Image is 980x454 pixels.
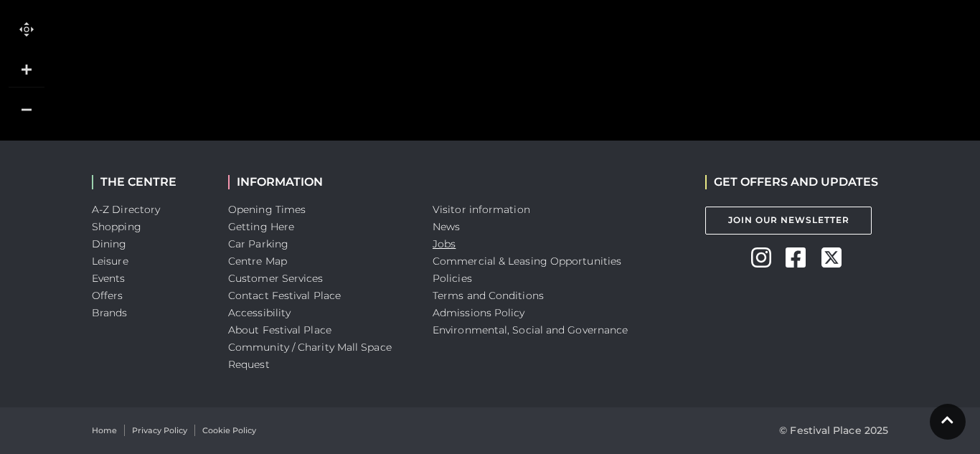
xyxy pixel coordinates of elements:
a: Policies [433,272,472,285]
a: Terms and Conditions [433,289,544,302]
a: Events [92,272,126,285]
a: About Festival Place [228,323,331,336]
a: News [433,220,460,233]
a: Jobs [433,237,456,250]
h2: INFORMATION [228,175,411,189]
a: Centre Map [228,255,287,268]
a: Getting Here [228,220,294,233]
h2: GET OFFERS AND UPDATES [705,175,878,189]
a: Car Parking [228,237,288,250]
h2: THE CENTRE [92,175,207,189]
a: Privacy Policy [132,425,187,437]
a: Environmental, Social and Governance [433,323,628,336]
a: Accessibility [228,306,291,319]
a: Opening Times [228,203,306,216]
a: Customer Services [228,272,324,285]
a: Contact Festival Place [228,289,341,302]
a: Shopping [92,220,141,233]
a: Admissions Policy [433,306,525,319]
a: Cookie Policy [202,425,256,437]
a: Join Our Newsletter [705,207,872,235]
a: Brands [92,306,128,319]
a: Offers [92,289,123,302]
p: © Festival Place 2025 [779,422,888,439]
a: Community / Charity Mall Space Request [228,341,392,371]
a: Commercial & Leasing Opportunities [433,255,621,268]
a: Leisure [92,255,128,268]
a: Visitor information [433,203,530,216]
a: Dining [92,237,127,250]
a: Home [92,425,117,437]
a: A-Z Directory [92,203,160,216]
